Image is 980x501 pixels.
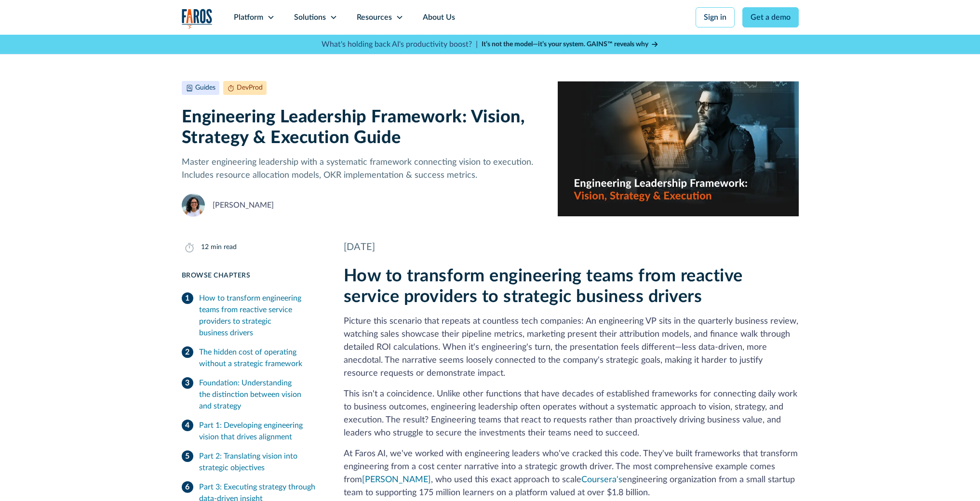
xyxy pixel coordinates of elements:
[182,107,543,148] h1: Engineering Leadership Framework: Vision, Strategy & Execution Guide
[344,240,799,254] div: [DATE]
[482,41,648,48] strong: It’s not the model—it’s your system. GAINS™ reveals why
[696,7,735,27] a: Sign in
[237,83,263,93] div: DevProd
[344,448,799,500] p: At Faros AI, we've worked with engineering leaders who've cracked this code. They've built framew...
[199,346,321,369] div: The hidden cost of operating without a strategic framework
[199,292,321,339] div: How to transform engineering teams from reactive service providers to strategic business drivers
[182,416,321,447] a: Part 1: Developing engineering vision that drives alignment
[182,271,321,281] div: Browse Chapters
[294,12,326,23] div: Solutions
[182,9,213,28] img: Logo of the analytics and reporting company Faros.
[742,7,799,27] a: Get a demo
[199,450,321,474] div: Part 2: Translating vision into strategic objectives
[357,12,392,23] div: Resources
[182,9,213,28] a: home
[199,377,321,412] div: Foundation: Understanding the distinction between vision and strategy
[344,388,799,440] p: This isn't a coincidence. Unlike other functions that have decades of established frameworks for ...
[211,242,237,252] div: min read
[182,447,321,477] a: Part 2: Translating vision into strategic objectives
[581,475,622,484] a: Coursera's
[344,315,799,380] p: Picture this scenario that repeats at countless tech companies: An engineering VP sits in the qua...
[558,81,798,217] img: Realistic image of an engineering leader at work
[344,267,743,305] strong: How to transform engineering teams from reactive service providers to strategic business drivers
[182,194,205,217] img: Naomi Lurie
[322,39,478,50] p: What's holding back AI's productivity boost? |
[201,242,209,252] div: 12
[482,40,659,50] a: It’s not the model—it’s your system. GAINS™ reveals why
[362,475,431,484] a: [PERSON_NAME]
[182,289,321,343] a: How to transform engineering teams from reactive service providers to strategic business drivers
[182,156,543,182] p: Master engineering leadership with a systematic framework connecting vision to execution. Include...
[213,199,274,211] div: [PERSON_NAME]
[195,83,215,93] div: Guides
[182,373,321,416] a: Foundation: Understanding the distinction between vision and strategy
[182,343,321,373] a: The hidden cost of operating without a strategic framework
[234,12,263,23] div: Platform
[199,420,321,443] div: Part 1: Developing engineering vision that drives alignment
